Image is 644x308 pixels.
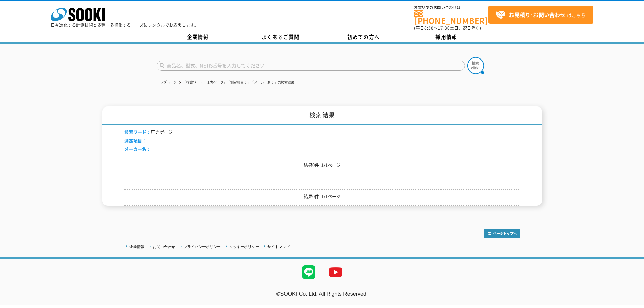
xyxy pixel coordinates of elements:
h1: 検索結果 [102,106,542,125]
span: 測定項目： [124,137,146,144]
span: 検索ワード： [124,128,151,135]
a: [PHONE_NUMBER] [414,10,488,24]
img: YouTube [322,259,349,286]
p: 結果0件 1/1ページ [124,162,520,169]
a: サイトマップ [267,245,290,249]
strong: お見積り･お問い合わせ [509,10,566,19]
a: プライバシーポリシー [184,245,221,249]
li: 「検索ワード：圧力ゲージ」「測定項目：」「メーカー名：」の検索結果 [178,79,294,86]
p: 結果0件 1/1ページ [124,193,520,200]
li: 圧力ゲージ [124,128,173,136]
a: 初めての方へ [322,32,405,42]
a: お問い合わせ [153,245,175,249]
span: 初めての方へ [347,33,380,41]
img: btn_search.png [467,57,484,74]
span: はこちら [495,10,586,20]
span: 17:30 [438,25,450,31]
span: (平日 ～ 土日、祝日除く) [414,25,481,31]
img: トップページへ [484,229,520,238]
p: 日々進化する計測技術と多種・多様化するニーズにレンタルでお応えします。 [51,23,199,27]
a: テストMail [618,298,644,304]
span: メーカー名： [124,146,151,152]
a: 企業情報 [157,32,239,42]
a: クッキーポリシー [229,245,259,249]
span: お電話でのお問い合わせは [414,6,488,10]
a: トップページ [157,80,177,84]
img: LINE [295,259,322,286]
a: お見積り･お問い合わせはこちら [488,6,593,24]
span: 8:50 [424,25,434,31]
a: 企業情報 [129,245,144,249]
a: よくあるご質問 [239,32,322,42]
a: 採用情報 [405,32,488,42]
input: 商品名、型式、NETIS番号を入力してください [157,61,465,71]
